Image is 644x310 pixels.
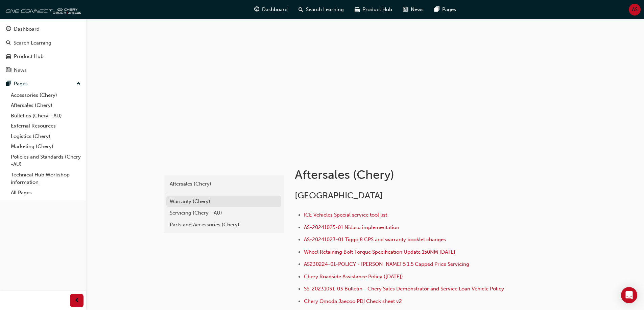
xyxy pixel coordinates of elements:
a: news-iconNews [398,3,429,17]
a: Chery Roadside Assistance Policy ([DATE]) [304,274,403,280]
a: Search Learning [3,37,84,49]
a: AS-20241023-01 Tiggo 8 CPS and warranty booklet changes [304,236,446,243]
a: Chery Omoda Jaecoo PDI Check sheet v2 [304,298,402,304]
span: Product Hub [362,6,392,13]
div: Aftersales (Chery) [170,180,278,188]
span: car-icon [6,54,11,60]
span: search-icon [299,5,303,14]
span: Search Learning [306,6,344,13]
div: Product Hub [14,53,44,60]
span: News [411,6,424,13]
div: Search Learning [14,39,51,47]
a: SS-20231031-03 Bulletin - Chery Sales Demonstrator and Service Loan Vehicle Policy [304,286,504,292]
a: AS230224-01-POLICY - [PERSON_NAME] 5 1.5 Capped Price Servicing [304,261,469,267]
div: Parts and Accessories (Chery) [170,221,278,229]
div: Warranty (Chery) [170,198,278,205]
button: AS [629,4,641,16]
button: Pages [3,78,84,90]
a: Logistics (Chery) [8,131,84,142]
a: car-iconProduct Hub [349,3,398,17]
a: pages-iconPages [429,3,461,17]
span: search-icon [6,40,11,46]
a: External Resources [8,121,84,131]
a: guage-iconDashboard [249,3,293,17]
span: news-icon [6,67,11,74]
a: Servicing (Chery - AU) [166,207,281,219]
span: car-icon [355,5,360,14]
span: news-icon [403,5,408,14]
div: Dashboard [14,25,40,33]
a: Warranty (Chery) [166,196,281,207]
a: Marketing (Chery) [8,141,84,152]
a: All Pages [8,188,84,198]
button: DashboardSearch LearningProduct HubNews [3,22,84,78]
a: Aftersales (Chery) [166,178,281,190]
a: Aftersales (Chery) [8,100,84,111]
span: pages-icon [434,5,439,14]
span: pages-icon [6,81,11,87]
div: Open Intercom Messenger [621,287,637,303]
a: Wheel Retaining Bolt Torque Specification Update 150NM [DATE] [304,249,455,255]
span: Pages [442,6,456,13]
div: News [14,66,27,74]
a: Accessories (Chery) [8,90,84,101]
span: up-icon [76,80,81,88]
span: guage-icon [254,5,259,14]
span: Dashboard [262,6,288,13]
a: Technical Hub Workshop information [8,170,84,188]
a: Product Hub [3,50,84,63]
div: Pages [14,80,28,88]
a: Dashboard [3,23,84,35]
span: [GEOGRAPHIC_DATA] [295,190,383,201]
span: AS [632,6,638,13]
a: AS-20241025-01 Nidasu implementation [304,224,399,230]
span: guage-icon [6,26,11,32]
h1: Aftersales (Chery) [295,167,517,182]
a: Parts and Accessories (Chery) [166,219,281,231]
a: Policies and Standards (Chery -AU) [8,152,84,170]
a: ICE Vehicles Special service tool list [304,212,387,218]
span: prev-icon [74,297,79,305]
a: News [3,64,84,77]
a: Bulletins (Chery - AU) [8,111,84,121]
img: oneconnect [3,3,81,16]
a: search-iconSearch Learning [293,3,349,17]
div: Servicing (Chery - AU) [170,209,278,217]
